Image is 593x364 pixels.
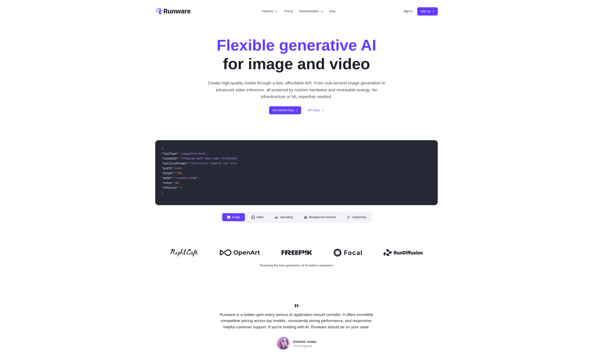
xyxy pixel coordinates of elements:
button: Upscaling [270,213,298,221]
span: 1344 [175,167,182,170]
span: : [178,152,180,155]
button: Captioning [342,213,371,221]
span: 5 [180,186,182,189]
span: , [182,171,183,175]
a: Pricing [284,9,293,14]
p: Create high-quality media through a fast, affordable API. From sub-second image generation to adv... [206,80,387,100]
p: Runware is a hidden gem every serious AI application should consider. It offers incredibly compet... [215,312,378,330]
h1: for image and video [217,36,376,73]
a: API Docs [308,108,324,113]
span: : [178,186,180,189]
span: "Futuristic stealth jet streaking through a neon-lit cityscape with glowing purple exhaust" [190,162,341,165]
span: "width" [162,167,173,170]
span: "imageInference" [180,152,207,155]
span: "steps" [162,181,173,184]
span: "7f3ebcb6-b897-49e1-b98c-f5789d2d40d7" [180,157,243,160]
span: "model" [162,176,173,180]
img: Person [277,337,290,350]
a: Sign up [417,7,438,15]
span: : [175,171,177,175]
span: : [178,157,180,160]
span: , [198,176,200,180]
span: , [182,167,183,170]
label: Documentation [299,9,323,14]
span: , [207,152,208,155]
span: "runware:97@2" [175,176,198,180]
button: Background removal [299,213,341,221]
button: Video [247,213,269,221]
a: Blog [330,9,335,14]
p: Powering the next generation of AI-native companies [155,263,438,268]
span: { [162,147,163,150]
strong: Flexible generative AI [217,36,376,54]
span: "CFGScale" [162,186,178,189]
a: Get Started Now [269,106,301,114]
span: : [188,162,190,165]
span: : [173,176,175,180]
button: Image [222,213,245,221]
span: "positivePrompt" [162,162,188,165]
label: Features [262,9,277,14]
span: , [178,181,180,184]
span: 40 [175,181,178,184]
span: "height" [162,171,175,175]
span: CEO at OpenArt [293,344,312,348]
a: Sign in [403,9,412,14]
a: Go to / [155,8,191,14]
span: "taskUUID" [162,157,178,160]
span: 768 [177,171,182,175]
span: } [162,191,163,194]
span: [PERSON_NAME] [293,340,316,344]
span: : [173,181,175,184]
span: "taskType" [162,152,178,155]
span: : [173,167,175,170]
